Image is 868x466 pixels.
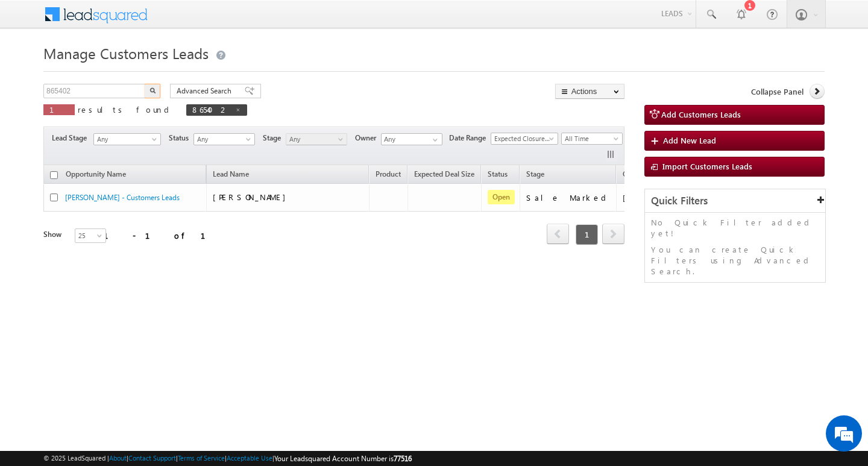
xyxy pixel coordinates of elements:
[576,224,598,245] span: 1
[491,133,554,144] span: Expected Closure Date
[193,133,255,145] a: Any
[75,230,107,241] span: 25
[602,224,624,244] span: next
[49,104,69,115] span: 1
[488,190,515,204] span: Open
[602,225,624,244] a: next
[43,43,209,63] span: Manage Customers Leads
[192,104,229,115] span: 865402
[104,228,220,242] div: 1 - 1 of 1
[274,454,412,463] span: Your Leadsquared Account Number is
[381,133,442,145] input: Type to Search
[645,189,825,213] div: Quick Filters
[394,454,412,463] span: 77516
[149,87,156,93] img: Search
[547,225,569,244] a: prev
[94,134,157,145] span: Any
[169,133,193,143] span: Status
[449,133,491,143] span: Date Range
[60,168,132,183] a: Opportunity Name
[651,217,819,239] p: No Quick Filter added yet!
[623,192,702,203] div: [PERSON_NAME]
[213,192,292,202] span: [PERSON_NAME]
[93,133,161,145] a: Any
[52,133,92,143] span: Lead Stage
[66,169,126,178] span: Opportunity Name
[227,454,272,462] a: Acceptable Use
[78,104,174,115] span: results found
[43,229,65,240] div: Show
[662,161,752,171] span: Import Customers Leads
[109,454,127,462] a: About
[547,224,569,244] span: prev
[623,169,644,178] span: Owner
[526,169,544,178] span: Stage
[491,133,558,145] a: Expected Closure Date
[286,133,347,145] a: Any
[482,168,514,183] a: Status
[561,133,623,145] a: All Time
[376,169,401,178] span: Product
[50,171,58,179] input: Check all records
[751,86,804,97] span: Collapse Panel
[286,134,344,145] span: Any
[355,133,381,143] span: Owner
[263,133,286,143] span: Stage
[555,84,624,99] button: Actions
[65,193,180,202] a: [PERSON_NAME] - Customers Leads
[651,244,819,277] p: You can create Quick Filters using Advanced Search.
[520,168,550,183] a: Stage
[426,134,441,146] a: Show All Items
[562,133,619,144] span: All Time
[177,86,235,96] span: Advanced Search
[663,135,716,145] span: Add New Lead
[178,454,225,462] a: Terms of Service
[207,168,255,183] span: Lead Name
[526,192,611,203] div: Sale Marked
[43,453,412,464] span: © 2025 LeadSquared | | | | |
[194,134,251,145] span: Any
[661,109,741,119] span: Add Customers Leads
[128,454,176,462] a: Contact Support
[414,169,474,178] span: Expected Deal Size
[408,168,480,183] a: Expected Deal Size
[75,228,106,243] a: 25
